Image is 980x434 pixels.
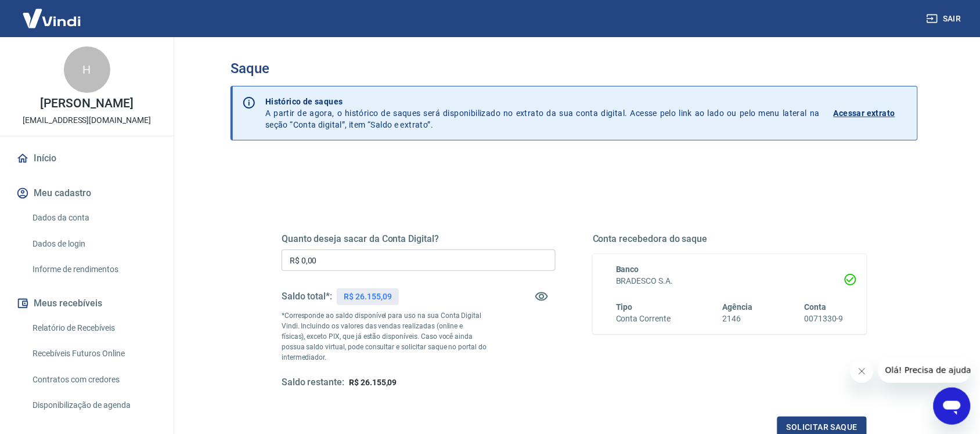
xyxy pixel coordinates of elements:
h5: Conta recebedora do saque [593,233,867,245]
h5: Saldo restante: [282,377,344,389]
h6: 2146 [723,313,753,325]
h6: BRADESCO S.A. [616,275,844,287]
button: Meu cadastro [14,180,160,206]
p: *Corresponde ao saldo disponível para uso na sua Conta Digital Vindi. Incluindo os valores das ve... [282,310,487,363]
a: Recebíveis Futuros Online [28,342,160,366]
p: [PERSON_NAME] [40,97,133,110]
iframe: Fechar mensagem [851,360,874,383]
iframe: Mensagem da empresa [878,357,971,383]
h6: Conta Corrente [616,313,671,325]
span: Banco [616,265,639,274]
span: Tipo [616,302,633,312]
h3: Saque [230,60,918,77]
a: Contratos com credores [28,368,160,392]
p: Acessar extrato [834,107,895,119]
h5: Saldo total*: [282,291,332,302]
span: Conta [804,302,826,312]
button: Meus recebíveis [14,291,160,316]
h5: Quanto deseja sacar da Conta Digital? [282,233,556,245]
a: Dados de login [28,232,160,256]
span: Olá! Precisa de ajuda? [7,8,98,17]
a: Relatório de Recebíveis [28,316,160,340]
p: [EMAIL_ADDRESS][DOMAIN_NAME] [23,114,151,126]
div: H [64,46,110,93]
a: Informe de rendimentos [28,258,160,281]
span: R$ 26.155,09 [349,378,397,387]
p: R$ 26.155,09 [344,291,391,303]
p: Histórico de saques [265,96,820,107]
a: Disponibilização de agenda [28,393,160,417]
iframe: Botão para abrir a janela de mensagens [934,388,971,425]
img: Vindi [14,1,89,36]
a: Acessar extrato [834,96,908,131]
button: Sair [924,8,966,30]
h6: 0071330-9 [804,313,844,325]
span: Agência [723,302,753,312]
a: Dados da conta [28,206,160,230]
p: A partir de agora, o histórico de saques será disponibilizado no extrato da sua conta digital. Ac... [265,96,820,131]
a: Início [14,146,160,171]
